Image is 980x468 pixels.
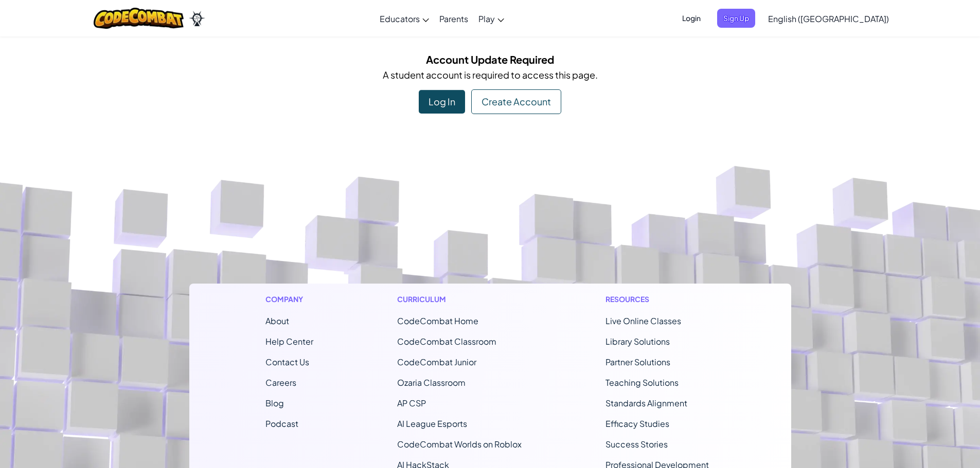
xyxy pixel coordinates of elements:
button: Login [676,9,707,28]
p: A student account is required to access this page. [197,67,783,82]
div: Create Account [471,89,561,114]
a: Parents [434,5,473,32]
a: CodeCombat Classroom [397,336,496,347]
a: Partner Solutions [605,357,670,367]
span: Educators [380,13,420,24]
img: CodeCombat logo [94,8,184,29]
a: CodeCombat Worlds on Roblox [397,439,522,450]
h1: Resources [605,294,715,305]
a: Live Online Classes [605,315,681,326]
button: Sign Up [717,9,755,28]
a: Standards Alignment [605,398,687,408]
a: Efficacy Studies [605,418,669,429]
a: About [265,315,289,326]
a: Play [473,5,509,32]
a: Careers [265,377,296,388]
span: English ([GEOGRAPHIC_DATA]) [768,13,889,24]
h1: Company [265,294,313,305]
a: CodeCombat Junior [397,357,476,367]
a: Blog [265,398,284,408]
span: Contact Us [265,357,309,367]
a: Ozaria Classroom [397,377,466,388]
a: AI League Esports [397,418,467,429]
img: Ozaria [189,11,205,26]
h1: Curriculum [397,294,522,305]
a: English ([GEOGRAPHIC_DATA]) [763,5,894,32]
a: Podcast [265,418,298,429]
div: Log In [419,90,465,114]
span: CodeCombat Home [397,315,478,326]
a: AP CSP [397,398,426,408]
a: Success Stories [605,439,668,450]
a: Educators [375,5,434,32]
a: Help Center [265,336,313,347]
a: Library Solutions [605,336,670,347]
h5: Account Update Required [197,51,783,67]
span: Play [478,13,495,24]
a: Teaching Solutions [605,377,679,388]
